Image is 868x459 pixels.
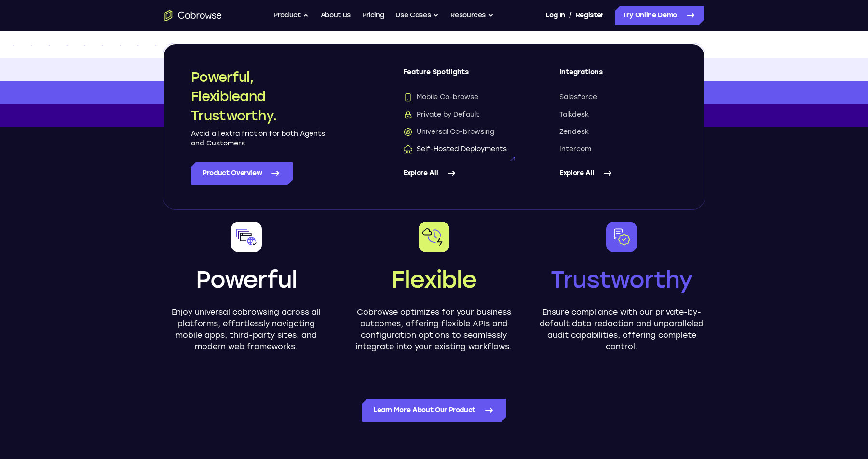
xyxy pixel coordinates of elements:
[403,127,521,137] a: Universal Co-browsingUniversal Co-browsing
[403,144,507,154] span: Self-Hosted Deployments
[559,144,591,154] span: Intercom
[569,10,572,21] span: /
[403,92,521,102] a: Mobile Co-browseMobile Co-browse
[321,6,351,25] a: About us
[164,306,328,353] p: Enjoy universal cobrowsing across all platforms, effortlessly navigating mobile apps, third-party...
[559,110,589,119] span: Talkdesk
[559,92,677,102] a: Salesforce
[403,144,521,154] a: Self-Hosted DeploymentsSelf-Hosted Deployments
[403,127,494,137] span: Universal Co-browsing
[559,110,677,119] a: Talkdesk
[395,6,439,25] button: Use Cases
[362,6,384,25] a: Pricing
[450,6,494,25] button: Resources
[191,162,293,185] a: Product Overview
[403,92,413,102] img: Mobile Co-browse
[540,306,704,353] p: Ensure compliance with our private-by-default data redaction and unparalleled audit capabilities,...
[545,6,565,25] a: Log In
[403,162,521,185] a: Explore All
[392,264,476,295] h3: Flexible
[403,127,413,137] img: Universal Co-browsing
[191,129,326,148] p: Avoid all extra friction for both Agents and Customers.
[615,6,704,25] a: Try Online Demo
[551,264,692,295] h3: Trustworthy
[403,110,479,119] span: Private by Default
[559,67,677,85] span: Integrations
[559,92,597,102] span: Salesforce
[559,162,677,185] a: Explore All
[576,6,604,25] a: Register
[164,10,222,21] a: Go to the home page
[403,144,413,154] img: Self-Hosted Deployments
[403,110,413,119] img: Private by Default
[403,110,521,119] a: Private by DefaultPrivate by Default
[403,92,478,102] span: Mobile Co-browse
[403,67,521,85] span: Feature Spotlights
[362,399,506,422] a: Learn more about our product
[559,127,677,137] a: Zendesk
[352,306,516,353] p: Cobrowse optimizes for your business outcomes, offering flexible APIs and configuration options t...
[273,6,309,25] button: Product
[559,127,589,137] span: Zendesk
[559,144,677,154] a: Intercom
[191,67,326,125] h2: Powerful, Flexible and Trustworthy.
[196,264,297,295] h3: Powerful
